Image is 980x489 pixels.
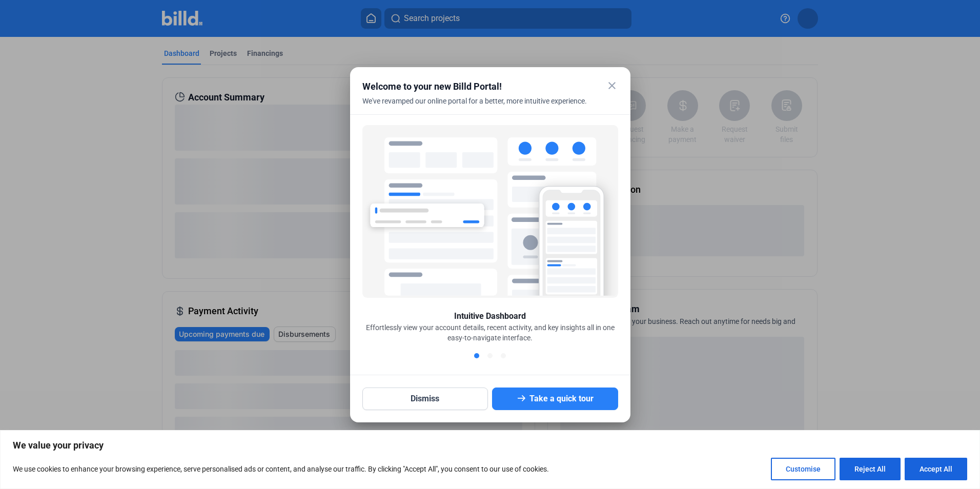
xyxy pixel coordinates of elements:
[454,310,526,322] div: Intuitive Dashboard
[362,96,593,118] div: We've revamped our online portal for a better, more intuitive experience.
[606,79,618,92] mat-icon: close
[362,322,618,343] div: Effortlessly view your account details, recent activity, and key insights all in one easy-to-navi...
[362,79,593,94] div: Welcome to your new Billd Portal!
[771,458,835,480] button: Customise
[492,388,618,410] button: Take a quick tour
[13,463,549,475] p: We use cookies to enhance your browsing experience, serve personalised ads or content, and analys...
[905,458,967,480] button: Accept All
[840,458,901,480] button: Reject All
[13,439,967,452] p: We value your privacy
[362,388,488,410] button: Dismiss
